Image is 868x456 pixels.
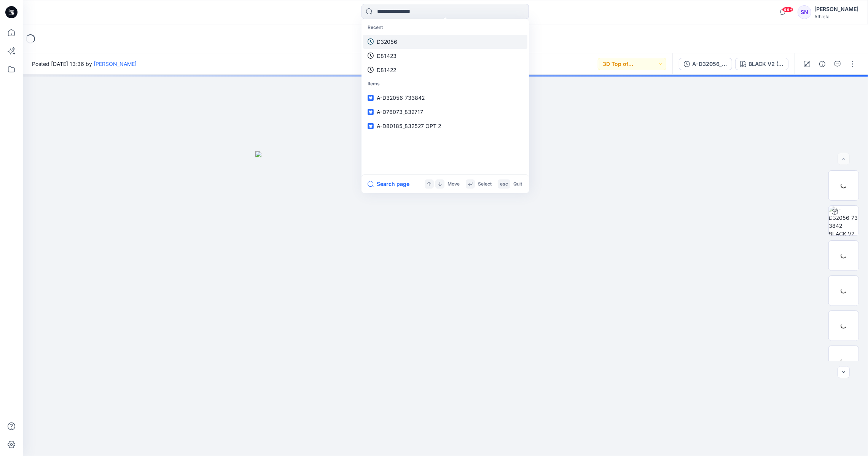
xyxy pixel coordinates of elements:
span: A-D32056_733842 [377,94,425,101]
p: esc [500,180,508,188]
a: A-D80185_832527 OPT 2 [363,119,527,133]
p: D81422 [377,66,396,74]
div: BLACK V2 (ARCHROMA) - 000002892337 [749,60,784,68]
button: Details [816,58,828,70]
button: Search page [368,179,409,189]
span: A-D76073_832717 [377,109,423,115]
p: Quit [513,180,522,188]
div: A-D32056_733842 [692,60,727,68]
p: Select [478,180,492,188]
span: A-D80185_832527 OPT 2 [377,123,441,129]
a: A-D32056_733842 [363,91,527,105]
p: Items [363,77,527,91]
p: D32056 [377,38,397,46]
a: D81423 [363,49,527,63]
span: Posted [DATE] 13:36 by [32,60,137,68]
p: Move [448,180,460,188]
div: SN [798,5,811,19]
a: A-D76073_832717 [363,105,527,119]
button: BLACK V2 (ARCHROMA) - 000002892337 [735,58,788,70]
div: [PERSON_NAME] [814,5,858,14]
img: A-D32056_733842 BLACK V2 (ARCHROMA) - 000002892337 [829,206,858,235]
p: Recent [363,21,527,35]
a: [PERSON_NAME] [94,61,137,67]
button: A-D32056_733842 [679,58,732,70]
a: D81422 [363,63,527,77]
p: D81423 [377,52,397,60]
span: 99+ [782,6,793,13]
a: D32056 [363,35,527,49]
div: Athleta [814,14,858,19]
